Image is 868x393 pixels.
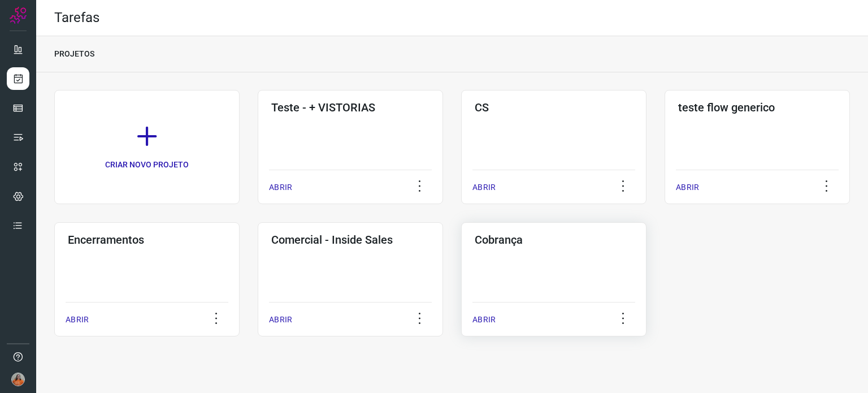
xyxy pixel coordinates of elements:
h3: Encerramentos [68,233,226,247]
h3: CS [475,101,633,114]
img: 5d4ffe1cbc43c20690ba8eb32b15dea6.jpg [11,373,25,386]
p: ABRIR [66,314,89,326]
p: ABRIR [269,182,292,193]
h3: Cobrança [475,233,633,247]
h3: Teste - + VISTORIAS [271,101,429,114]
p: CRIAR NOVO PROJETO [105,159,189,171]
p: ABRIR [269,314,292,326]
img: Logo [10,7,27,24]
p: PROJETOS [54,48,94,60]
p: ABRIR [676,182,699,193]
p: ABRIR [472,314,496,326]
h2: Tarefas [54,10,99,26]
h3: Comercial - Inside Sales [271,233,429,247]
p: ABRIR [472,182,496,193]
h3: teste flow generico [678,101,836,114]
